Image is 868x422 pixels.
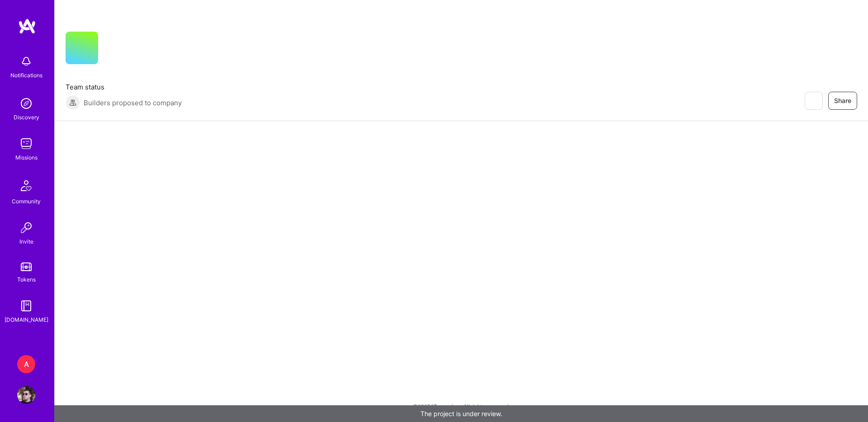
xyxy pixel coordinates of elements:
[18,18,36,34] img: logo
[54,405,868,422] div: The project is under review.
[15,355,38,373] a: A
[17,52,35,70] img: bell
[17,386,35,404] img: User Avatar
[810,97,817,104] i: icon EyeClosed
[21,263,32,271] img: tokens
[17,275,36,284] div: Tokens
[17,94,35,113] img: discovery
[109,46,116,53] i: icon CompanyGray
[15,153,38,162] div: Missions
[12,197,41,206] div: Community
[84,98,182,108] span: Builders proposed to company
[66,95,80,110] img: Builders proposed to company
[834,96,851,105] span: Share
[19,237,33,246] div: Invite
[15,175,37,197] img: Community
[17,297,35,315] img: guide book
[828,92,857,110] button: Share
[10,70,42,80] div: Notifications
[14,113,39,122] div: Discovery
[15,386,38,404] a: User Avatar
[17,355,35,373] div: A
[5,315,48,324] div: [DOMAIN_NAME]
[17,135,35,153] img: teamwork
[17,219,35,237] img: Invite
[66,82,182,92] span: Team status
